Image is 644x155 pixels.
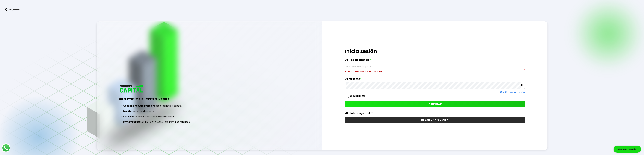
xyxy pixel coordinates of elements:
button: INGRESAR [345,101,525,107]
label: Correo electrónico [345,58,525,63]
h1: Inicia sesión [345,47,525,55]
p: El correo electrónico no es válido [345,70,525,73]
img: flecha izquierda [5,8,7,11]
span: Monitorea [123,110,136,113]
label: Recuérdame [349,94,365,98]
img: logos_whatsapp-icon.242b2217.svg [2,143,10,152]
span: INGRESAR [428,102,442,106]
li: con el programa de referidos. [123,119,296,125]
div: Agendar llamada [614,146,641,153]
button: CREAR UNA CUENTA [345,117,525,123]
li: tus rendimientos. [123,108,296,114]
span: Gestiona nuevas inversiones [123,104,157,107]
img: logo_wortev_capital [119,84,144,94]
p: ¿No te has registrado? [345,111,525,115]
span: Invita y [GEOGRAPHIC_DATA] [123,120,157,123]
h3: ¡Hola, inversionista! Ingresa a tu panel: [119,97,300,101]
input: hola@wortev.capital [346,63,523,70]
li: a través de inversiones inteligentes. [123,114,296,119]
a: Olvidé mi contraseña [500,91,525,94]
li: con facilidad y control. [123,103,296,108]
span: Crea valor [123,115,135,118]
a: ¿No te has registrado?CREAR UNA CUENTA [345,111,525,123]
label: Contraseña [345,77,525,82]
